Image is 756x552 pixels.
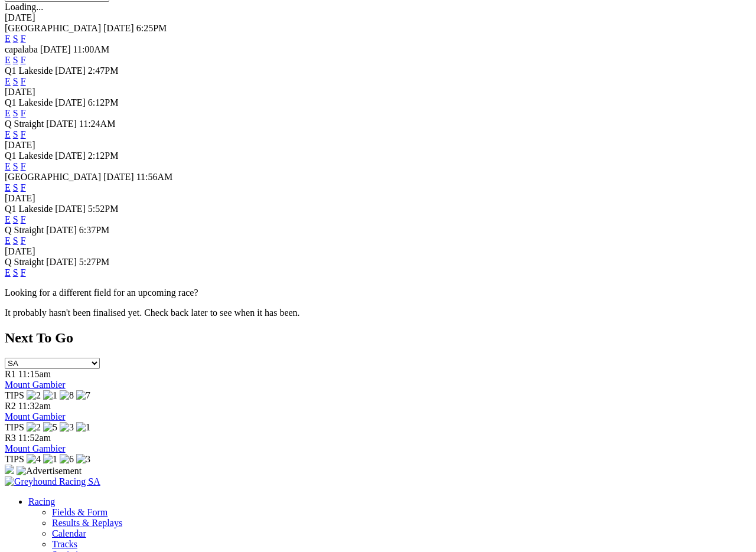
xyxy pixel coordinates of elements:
[27,390,41,401] img: 2
[5,161,11,171] a: E
[5,76,11,86] a: E
[21,267,26,277] a: F
[5,308,300,318] partial: It probably hasn't been finalised yet. Check back later to see when it has been.
[5,129,11,139] a: E
[52,507,107,517] a: Fields & Form
[13,129,18,139] a: S
[5,2,43,12] span: Loading...
[60,422,74,433] img: 3
[60,454,74,465] img: 6
[13,108,18,118] a: S
[5,34,11,44] a: E
[76,422,90,433] img: 1
[5,66,53,76] span: Q1 Lakeside
[79,257,110,267] span: 5:27PM
[5,443,66,453] a: Mount Gambier
[5,182,11,192] a: E
[28,497,55,507] a: Racing
[5,44,38,54] span: capalaba
[5,23,101,33] span: [GEOGRAPHIC_DATA]
[18,401,51,411] span: 11:32am
[21,129,26,139] a: F
[52,528,86,538] a: Calendar
[136,23,167,33] span: 6:25PM
[18,433,51,443] span: 11:52am
[21,182,26,192] a: F
[5,401,16,411] span: R2
[5,97,53,107] span: Q1 Lakeside
[21,161,26,171] a: F
[21,214,26,224] a: F
[5,369,16,379] span: R1
[5,172,101,182] span: [GEOGRAPHIC_DATA]
[5,87,751,97] div: [DATE]
[13,161,18,171] a: S
[5,204,53,214] span: Q1 Lakeside
[76,390,90,401] img: 7
[13,34,18,44] a: S
[21,34,26,44] a: F
[5,236,11,246] a: E
[88,66,119,76] span: 2:47PM
[5,225,44,235] span: Q Straight
[5,454,24,464] span: TIPS
[88,97,119,107] span: 6:12PM
[17,466,82,476] img: Advertisement
[5,214,11,224] a: E
[79,225,110,235] span: 6:37PM
[5,465,14,474] img: 15187_Greyhounds_GreysPlayCentral_Resize_SA_WebsiteBanner_300x115_2025.jpg
[55,66,86,76] span: [DATE]
[52,518,122,528] a: Results & Replays
[5,476,100,487] img: Greyhound Racing SA
[5,140,751,151] div: [DATE]
[55,204,86,214] span: [DATE]
[76,454,90,465] img: 3
[27,422,41,433] img: 2
[55,97,86,107] span: [DATE]
[88,204,119,214] span: 5:52PM
[5,246,751,257] div: [DATE]
[5,411,66,422] a: Mount Gambier
[21,108,26,118] a: F
[88,151,119,161] span: 2:12PM
[5,257,44,267] span: Q Straight
[5,193,751,204] div: [DATE]
[136,172,173,182] span: 11:56AM
[5,108,11,118] a: E
[60,390,74,401] img: 8
[21,236,26,246] a: F
[5,380,66,390] a: Mount Gambier
[13,55,18,65] a: S
[18,369,51,379] span: 11:15am
[103,172,134,182] span: [DATE]
[52,539,77,549] a: Tracks
[43,390,57,401] img: 1
[46,225,77,235] span: [DATE]
[5,433,16,443] span: R3
[13,214,18,224] a: S
[43,422,57,433] img: 5
[13,182,18,192] a: S
[40,44,71,54] span: [DATE]
[5,119,44,129] span: Q Straight
[103,23,134,33] span: [DATE]
[5,267,11,277] a: E
[5,422,24,432] span: TIPS
[5,390,24,400] span: TIPS
[27,454,41,465] img: 4
[55,151,86,161] span: [DATE]
[21,76,26,86] a: F
[13,236,18,246] a: S
[43,454,57,465] img: 1
[73,44,110,54] span: 11:00AM
[5,151,53,161] span: Q1 Lakeside
[79,119,116,129] span: 11:24AM
[46,119,77,129] span: [DATE]
[13,76,18,86] a: S
[5,330,751,346] h2: Next To Go
[21,55,26,65] a: F
[5,288,751,298] p: Looking for a different field for an upcoming race?
[13,267,18,277] a: S
[5,12,751,23] div: [DATE]
[5,55,11,65] a: E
